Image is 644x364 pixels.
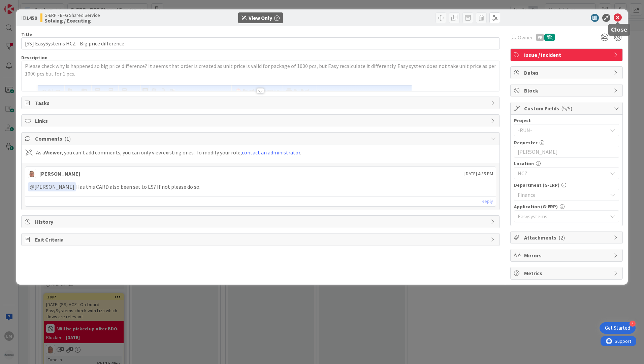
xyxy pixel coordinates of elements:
span: Support [14,1,31,9]
span: @ [30,183,34,190]
label: Title [21,31,32,37]
span: History [35,218,487,226]
div: [PERSON_NAME] [39,170,80,178]
span: ( 2 ) [558,234,565,241]
p: Has this CARD also been set to ES? If not please do so. [28,182,493,191]
input: type card name here... [21,37,500,49]
div: Get Started [605,325,630,331]
span: Exit Criteria [35,235,487,244]
h5: Close [611,27,627,33]
span: Mirrors [524,251,610,259]
span: G-ERP - BFG Shared Service [44,12,100,18]
span: ( 5/5 ) [561,105,572,112]
span: ID [21,14,37,22]
span: ( 1 ) [64,135,71,142]
b: 1450 [26,14,37,21]
b: Viewer [45,149,62,156]
span: HCZ [518,169,607,177]
span: Issue / Incident [524,51,610,59]
span: Easysystems [518,212,607,220]
a: Reply [482,197,493,206]
span: Tasks [35,99,487,107]
div: Open Get Started checklist, remaining modules: 4 [600,322,636,334]
span: [PERSON_NAME] [30,183,74,190]
span: [DATE] 4:35 PM [464,170,493,177]
img: lD [28,170,36,178]
div: Department (G-ERP) [514,183,619,187]
div: Project [514,118,619,123]
span: Description [21,54,47,61]
a: contact an administrator [242,149,300,156]
span: Dates [524,69,610,77]
span: Comments [35,135,487,143]
span: Please check why is happened so big price difference? It seems that order is created as unit pric... [25,63,497,77]
span: Metrics [524,269,610,277]
div: PR [536,34,544,41]
div: As a , you can't add comments, you can only view existing ones. To modify your role, . [36,148,301,156]
div: 4 [630,321,636,327]
b: Solving / Executing [44,18,100,23]
label: Requester [514,140,538,146]
div: Location [514,161,619,166]
span: Attachments [524,233,610,242]
span: Finance [518,191,607,199]
div: Application (G-ERP) [514,204,619,209]
span: Owner [518,33,533,41]
div: View Only [249,14,272,22]
span: Links [35,117,487,125]
span: -RUN- [518,125,604,135]
span: Block [524,86,610,95]
span: Custom Fields [524,104,610,112]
